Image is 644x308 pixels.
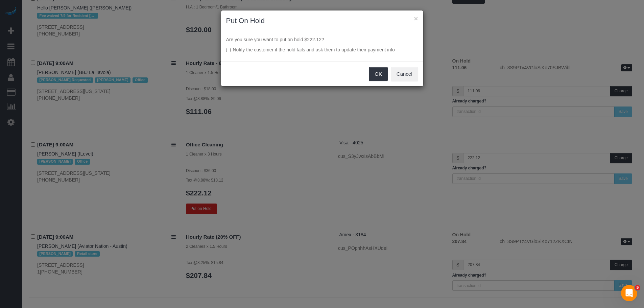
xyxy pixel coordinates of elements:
[226,16,418,26] h3: Put On Hold
[414,15,418,22] button: ×
[226,46,418,53] label: Notify the customer if the hold fails and ask them to update their payment info
[635,285,640,290] span: 5
[226,48,231,52] input: Notify the customer if the hold fails and ask them to update their payment info
[621,285,637,301] iframe: Intercom live chat
[226,37,324,42] span: Are you sure you want to put on hold $222.12?
[369,67,388,81] button: OK
[221,10,423,86] sui-modal: Put On Hold
[391,67,418,81] button: Cancel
